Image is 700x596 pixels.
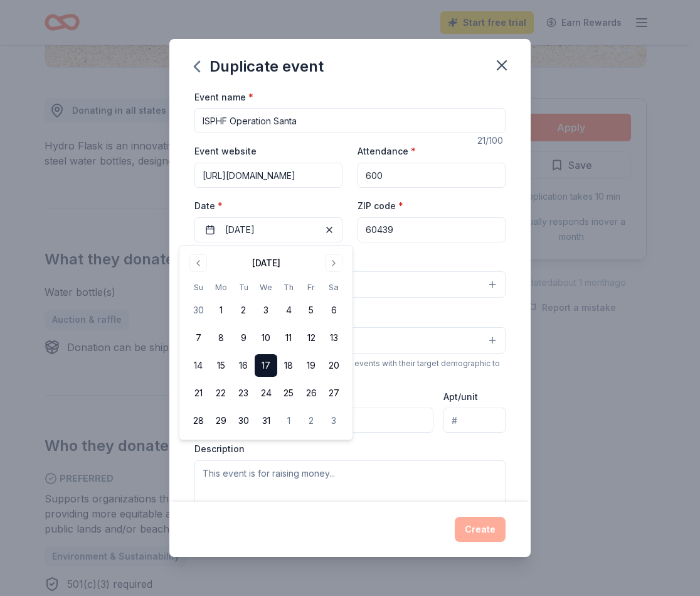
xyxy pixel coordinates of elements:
[358,200,403,212] label: ZIP code
[255,354,277,377] button: 17
[187,327,209,349] button: 7
[232,299,255,322] button: 2
[277,281,300,294] th: Thursday
[255,409,277,432] button: 31
[277,409,300,432] button: 1
[194,108,506,133] input: Spring Fundraiser
[194,91,253,104] label: Event name
[209,299,232,322] button: 1
[194,57,324,77] div: Duplicate event
[194,145,257,158] label: Event website
[232,409,255,432] button: 30
[255,299,277,322] button: 3
[209,409,232,432] button: 29
[322,409,345,432] button: 3
[187,409,209,432] button: 28
[477,133,506,148] div: 21 /100
[209,281,232,294] th: Monday
[255,327,277,349] button: 10
[300,382,322,404] button: 26
[252,256,280,271] div: [DATE]
[209,354,232,377] button: 15
[187,281,209,294] th: Sunday
[232,354,255,377] button: 16
[232,382,255,404] button: 23
[187,354,209,377] button: 14
[322,354,345,377] button: 20
[232,281,255,294] th: Tuesday
[322,327,345,349] button: 13
[194,443,245,455] label: Description
[255,382,277,404] button: 24
[209,327,232,349] button: 8
[322,382,345,404] button: 27
[443,408,506,433] input: #
[189,254,207,272] button: Go to previous month
[443,391,478,403] label: Apt/unit
[322,299,345,322] button: 6
[325,254,342,272] button: Go to next month
[194,163,342,188] input: https://www...
[194,200,342,212] label: Date
[300,327,322,349] button: 12
[277,327,300,349] button: 11
[255,281,277,294] th: Wednesday
[277,299,300,322] button: 4
[194,217,342,242] button: [DATE]
[358,217,506,242] input: 12345 (U.S. only)
[277,354,300,377] button: 18
[187,382,209,404] button: 21
[300,299,322,322] button: 5
[300,281,322,294] th: Friday
[232,327,255,349] button: 9
[358,163,506,188] input: 20
[187,299,209,322] button: 30
[322,281,345,294] th: Saturday
[277,382,300,404] button: 25
[358,145,416,158] label: Attendance
[209,382,232,404] button: 22
[300,354,322,377] button: 19
[300,409,322,432] button: 2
